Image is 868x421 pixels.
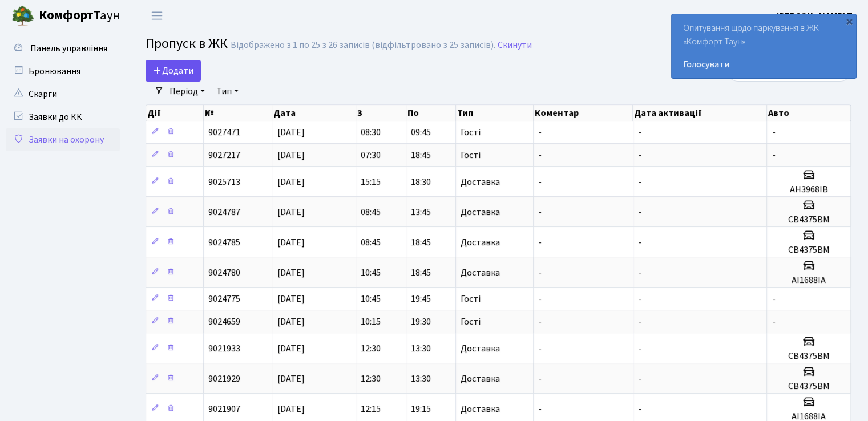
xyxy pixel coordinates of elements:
[411,176,431,188] span: 18:30
[638,176,641,188] span: -
[208,176,240,188] span: 9025713
[538,342,542,355] span: -
[538,236,542,249] span: -
[772,245,846,256] h5: СВ4375ВМ
[772,184,846,195] h5: АН3968ІВ
[538,373,542,385] span: -
[461,317,481,326] span: Гості
[638,126,641,139] span: -
[277,176,304,188] span: [DATE]
[277,293,304,305] span: [DATE]
[277,126,304,139] span: [DATE]
[277,236,304,249] span: [DATE]
[638,266,641,279] span: -
[208,403,240,415] span: 9021907
[456,105,534,121] th: Тип
[6,60,120,83] a: Бронювання
[767,105,851,121] th: Авто
[538,293,542,305] span: -
[146,34,228,54] span: Пропуск в ЖК
[361,342,381,355] span: 12:30
[461,238,500,247] span: Доставка
[538,126,542,139] span: -
[638,342,641,355] span: -
[11,5,34,27] img: logo.png
[208,373,240,385] span: 9021929
[277,266,304,279] span: [DATE]
[406,105,456,121] th: По
[411,315,431,328] span: 19:30
[638,206,641,218] span: -
[6,83,120,106] a: Скарги
[411,126,431,139] span: 09:45
[277,373,304,385] span: [DATE]
[461,268,500,277] span: Доставка
[208,342,240,355] span: 9021933
[672,14,856,78] div: Опитування щодо паркування в ЖК «Комфорт Таун»
[772,351,846,362] h5: СВ4375ВМ
[361,236,381,249] span: 08:45
[411,403,431,415] span: 19:15
[30,42,107,55] span: Панель управління
[208,149,240,161] span: 9027217
[498,40,532,51] a: Скинути
[143,6,171,25] button: Переключити навігацію
[231,40,495,51] div: Відображено з 1 по 25 з 26 записів (відфільтровано з 25 записів).
[638,149,641,161] span: -
[208,266,240,279] span: 9024780
[461,294,481,303] span: Гості
[411,342,431,355] span: 13:30
[208,315,240,328] span: 9024659
[538,149,542,161] span: -
[461,404,500,414] span: Доставка
[361,373,381,385] span: 12:30
[361,149,381,161] span: 07:30
[776,9,854,23] a: [PERSON_NAME] Т.
[6,37,120,60] a: Панель управління
[153,64,193,77] span: Додати
[772,381,846,392] h5: СВ4375ВМ
[411,236,431,249] span: 18:45
[411,293,431,305] span: 19:45
[208,206,240,218] span: 9024787
[146,60,201,82] a: Додати
[361,126,381,139] span: 08:30
[461,128,481,137] span: Гості
[538,176,542,188] span: -
[361,293,381,305] span: 10:45
[772,126,775,139] span: -
[633,105,767,121] th: Дата активації
[461,344,500,353] span: Доставка
[843,15,855,27] div: ×
[538,206,542,218] span: -
[683,58,845,71] a: Голосувати
[356,105,406,121] th: З
[204,105,272,121] th: №
[277,206,304,218] span: [DATE]
[461,208,500,217] span: Доставка
[6,106,120,128] a: Заявки до КК
[361,315,381,328] span: 10:15
[361,176,381,188] span: 15:15
[461,151,481,160] span: Гості
[277,315,304,328] span: [DATE]
[39,6,94,25] b: Комфорт
[411,373,431,385] span: 13:30
[461,177,500,187] span: Доставка
[772,293,775,305] span: -
[534,105,633,121] th: Коментар
[212,82,243,101] a: Тип
[538,266,542,279] span: -
[277,149,304,161] span: [DATE]
[772,275,846,286] h5: АІ1688ІА
[411,266,431,279] span: 18:45
[538,403,542,415] span: -
[638,293,641,305] span: -
[638,403,641,415] span: -
[638,373,641,385] span: -
[638,315,641,328] span: -
[208,236,240,249] span: 9024785
[39,6,120,26] span: Таун
[772,315,775,328] span: -
[776,10,854,22] b: [PERSON_NAME] Т.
